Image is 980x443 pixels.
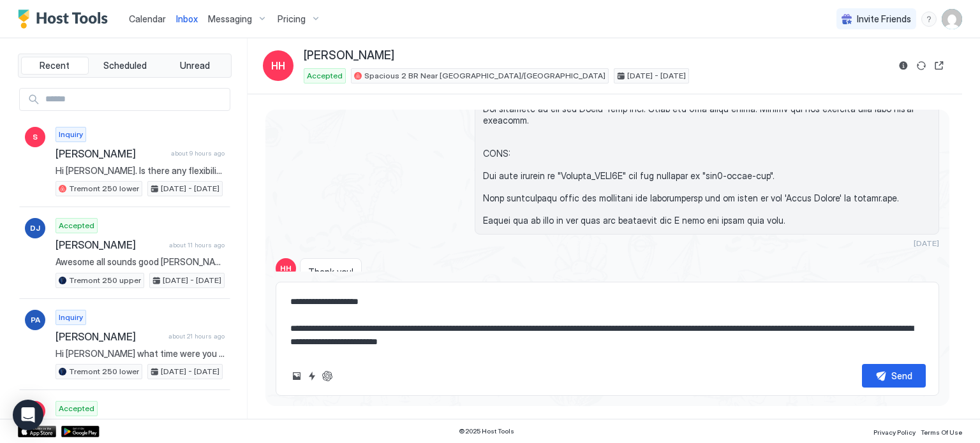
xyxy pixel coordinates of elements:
[18,10,114,29] a: Host Tools Logo
[873,428,916,436] span: Privacy Policy
[56,256,225,268] span: Awesome all sounds good [PERSON_NAME], thanks for the approval and we look forward to our stay!
[59,403,94,414] span: Accepted
[40,60,70,71] span: Recent
[896,58,911,73] button: Reservation information
[56,165,225,177] span: Hi [PERSON_NAME]. Is there any flexibility on the arrival time for [DATE] if I booked one of your...
[161,183,219,194] span: [DATE] - [DATE]
[278,13,306,25] span: Pricing
[56,330,163,343] span: [PERSON_NAME]
[176,12,198,25] a: Inbox
[40,89,230,110] input: Input Field
[31,314,40,326] span: PA
[914,58,929,73] button: Sync reservation
[307,70,343,82] span: Accepted
[56,238,164,251] span: [PERSON_NAME]
[69,366,139,377] span: Tremont 250 lower
[304,48,394,63] span: [PERSON_NAME]
[69,275,141,286] span: Tremont 250 upper
[176,13,198,24] span: Inbox
[208,13,252,25] span: Messaging
[289,368,304,384] button: Upload image
[873,425,916,438] a: Privacy Policy
[304,368,320,384] button: Quick reply
[103,60,147,71] span: Scheduled
[30,222,40,234] span: DJ
[13,400,43,430] div: Open Intercom Messenger
[921,11,937,27] div: menu
[129,13,166,24] span: Calendar
[161,366,219,377] span: [DATE] - [DATE]
[161,57,228,75] button: Unread
[59,129,83,140] span: Inquiry
[168,332,225,340] span: about 21 hours ago
[459,427,514,435] span: © 2025 Host Tools
[56,348,225,359] span: Hi [PERSON_NAME] what time were you looking to check in at?
[320,368,335,384] button: ChatGPT Auto Reply
[59,220,94,231] span: Accepted
[56,147,166,160] span: [PERSON_NAME]
[169,241,225,249] span: about 11 hours ago
[862,364,926,388] button: Send
[18,54,232,78] div: tab-group
[180,60,210,71] span: Unread
[91,57,159,75] button: Scheduled
[129,12,166,25] a: Calendar
[33,131,38,143] span: S
[857,13,911,25] span: Invite Friends
[942,9,962,29] div: User profile
[59,312,83,323] span: Inquiry
[891,369,912,382] div: Send
[914,238,939,248] span: [DATE]
[932,58,947,73] button: Open reservation
[21,57,89,75] button: Recent
[627,70,686,82] span: [DATE] - [DATE]
[171,149,225,157] span: about 9 hours ago
[308,266,353,278] span: Thank you!
[61,426,100,437] a: Google Play Store
[280,263,292,274] span: HH
[271,58,285,73] span: HH
[364,70,605,82] span: Spacious 2 BR Near [GEOGRAPHIC_DATA]/[GEOGRAPHIC_DATA]
[163,275,221,286] span: [DATE] - [DATE]
[18,426,56,437] a: App Store
[921,428,962,436] span: Terms Of Use
[921,425,962,438] a: Terms Of Use
[69,183,139,194] span: Tremont 250 lower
